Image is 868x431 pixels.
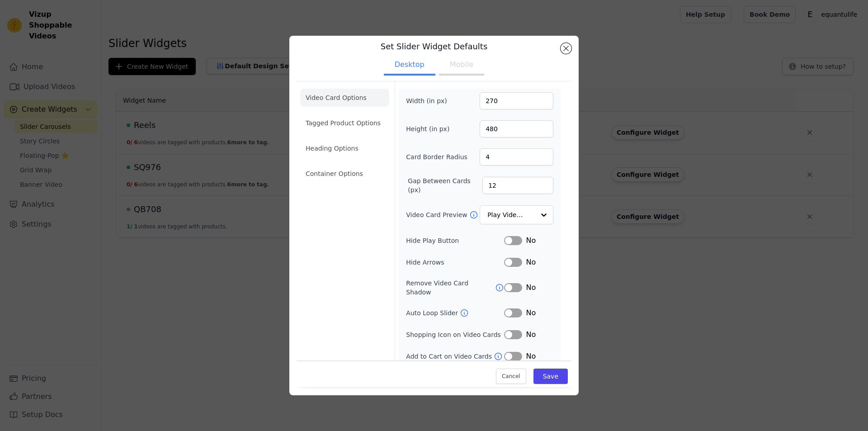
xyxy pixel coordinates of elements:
label: Remove Video Card Shadow [406,279,495,297]
label: Height (in px) [406,124,455,133]
li: Tagged Product Options [300,114,389,132]
label: Video Card Preview [406,210,469,219]
button: Mobile [439,56,484,76]
label: Hide Play Button [406,236,504,245]
span: No [526,282,536,293]
li: Container Options [300,165,389,183]
button: Close modal [561,43,571,54]
label: Card Border Radius [406,152,467,161]
span: No [526,308,536,318]
span: No [526,329,536,340]
label: Auto Loop Slider [406,308,460,317]
button: Save [533,369,568,384]
label: Shopping Icon on Video Cards [406,330,504,339]
li: Video Card Options [300,89,389,107]
label: Width (in px) [406,96,455,105]
span: No [526,257,536,268]
span: No [526,351,536,362]
label: Hide Arrows [406,258,504,267]
button: Cancel [496,369,526,384]
label: Add to Cart on Video Cards [406,352,494,361]
h3: Set Slider Widget Defaults [297,41,571,52]
span: No [526,235,536,246]
li: Heading Options [300,139,389,157]
button: Desktop [384,56,435,76]
label: Gap Between Cards (px) [408,176,482,194]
